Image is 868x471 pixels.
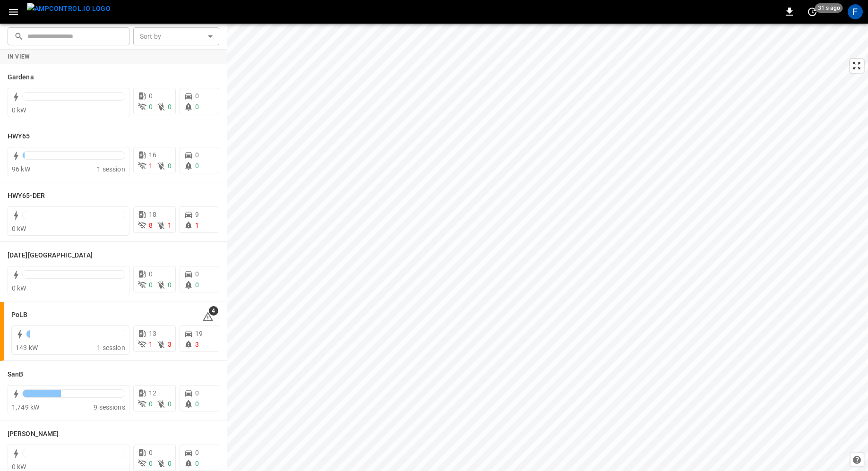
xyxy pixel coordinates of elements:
[168,400,172,408] span: 0
[94,403,125,411] span: 9 sessions
[195,162,199,170] span: 0
[195,460,199,467] span: 0
[8,72,34,83] h6: Gardena
[149,270,153,278] span: 0
[149,92,153,100] span: 0
[27,3,111,15] img: ampcontrol.io logo
[195,151,199,159] span: 0
[168,341,172,348] span: 3
[805,4,820,19] button: set refresh interval
[195,449,199,456] span: 0
[149,162,153,170] span: 1
[149,151,156,159] span: 16
[195,211,199,218] span: 9
[149,281,153,289] span: 0
[97,165,125,173] span: 1 session
[195,341,199,348] span: 3
[209,306,218,316] span: 4
[195,92,199,100] span: 0
[168,281,172,289] span: 0
[149,449,153,456] span: 0
[149,460,153,467] span: 0
[97,344,125,351] span: 1 session
[149,211,156,218] span: 18
[195,281,199,289] span: 0
[168,222,172,229] span: 1
[168,460,172,467] span: 0
[149,222,153,229] span: 8
[195,103,199,111] span: 0
[195,400,199,408] span: 0
[8,191,45,201] h6: HWY65-DER
[12,225,26,232] span: 0 kW
[12,463,26,471] span: 0 kW
[195,270,199,278] span: 0
[8,429,59,439] h6: Vernon
[848,4,863,19] div: profile-icon
[8,369,23,380] h6: SanB
[11,310,27,320] h6: PoLB
[149,389,156,397] span: 12
[195,389,199,397] span: 0
[12,403,39,411] span: 1,749 kW
[168,162,172,170] span: 0
[815,3,843,13] span: 31 s ago
[12,284,26,292] span: 0 kW
[168,103,172,111] span: 0
[12,106,26,114] span: 0 kW
[149,330,156,337] span: 13
[149,400,153,408] span: 0
[12,165,30,173] span: 96 kW
[195,222,199,229] span: 1
[8,53,30,60] strong: In View
[8,131,30,142] h6: HWY65
[8,250,93,261] h6: Karma Center
[195,330,203,337] span: 19
[149,103,153,111] span: 0
[16,344,38,351] span: 143 kW
[149,341,153,348] span: 1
